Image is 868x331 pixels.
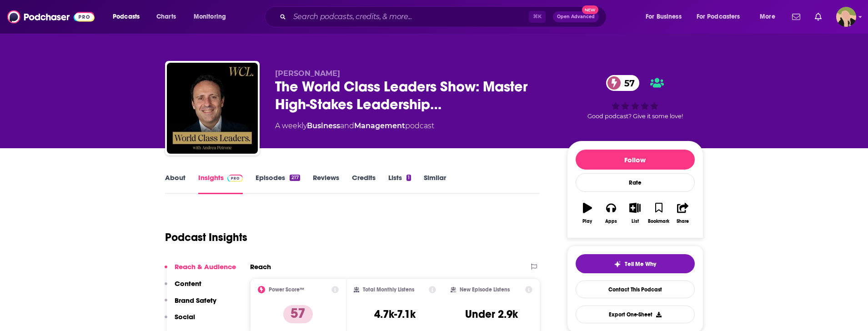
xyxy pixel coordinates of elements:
[374,307,416,321] h3: 4.7k-7.1k
[388,173,411,194] a: Lists1
[424,173,446,194] a: Similar
[811,9,825,25] a: Show notifications dropdown
[198,173,243,194] a: InsightsPodchaser Pro
[582,5,598,14] span: New
[283,305,313,323] p: 57
[576,254,695,273] button: tell me why sparkleTell Me Why
[567,69,703,125] div: 57Good podcast? Give it some love!
[7,8,95,25] img: Podchaser - Follow, Share and Rate Podcasts
[194,10,226,23] span: Monitoring
[615,75,639,91] span: 57
[151,10,181,24] a: Charts
[363,286,414,293] h2: Total Monthly Listens
[175,262,236,271] p: Reach & Audience
[175,296,216,305] p: Brand Safety
[606,75,639,91] a: 57
[256,173,300,194] a: Episodes217
[227,175,243,182] img: Podchaser Pro
[691,10,753,24] button: open menu
[175,279,201,288] p: Content
[307,121,340,130] a: Business
[156,10,176,23] span: Charts
[187,10,238,24] button: open menu
[529,11,546,23] span: ⌘ K
[760,10,775,23] span: More
[465,307,518,321] h3: Under 2.9k
[557,15,595,19] span: Open Advanced
[587,113,683,120] span: Good podcast? Give it some love!
[275,120,434,131] div: A weekly podcast
[576,197,599,230] button: Play
[788,9,804,25] a: Show notifications dropdown
[275,69,340,78] span: [PERSON_NAME]
[165,279,201,296] button: Content
[836,7,856,27] img: User Profile
[106,10,151,24] button: open menu
[836,7,856,27] button: Show profile menu
[460,286,510,293] h2: New Episode Listens
[290,175,300,181] div: 217
[605,219,617,224] div: Apps
[599,197,623,230] button: Apps
[553,11,599,22] button: Open AdvancedNew
[625,261,656,268] span: Tell Me Why
[671,197,694,230] button: Share
[165,296,216,313] button: Brand Safety
[354,121,405,130] a: Management
[113,10,140,23] span: Podcasts
[175,312,195,321] p: Social
[836,7,856,27] span: Logged in as KatMcMahonn
[352,173,376,194] a: Credits
[340,121,354,130] span: and
[582,219,592,224] div: Play
[165,262,236,279] button: Reach & Audience
[753,10,787,24] button: open menu
[167,63,258,154] img: The World Class Leaders Show: Master High-Stakes Leadership: Learn from Top CEOs and World-Renown...
[623,197,647,230] button: List
[639,10,693,24] button: open menu
[677,219,689,224] div: Share
[646,10,682,23] span: For Business
[648,219,669,224] div: Bookmark
[290,10,529,24] input: Search podcasts, credits, & more...
[406,175,411,181] div: 1
[614,261,621,268] img: tell me why sparkle
[165,173,186,194] a: About
[165,312,195,329] button: Social
[250,262,271,271] h2: Reach
[576,150,695,170] button: Follow
[576,173,695,192] div: Rate
[632,219,639,224] div: List
[313,173,339,194] a: Reviews
[576,281,695,298] a: Contact This Podcast
[165,231,247,244] h1: Podcast Insights
[697,10,740,23] span: For Podcasters
[269,286,304,293] h2: Power Score™
[576,306,695,323] button: Export One-Sheet
[647,197,671,230] button: Bookmark
[273,6,615,27] div: Search podcasts, credits, & more...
